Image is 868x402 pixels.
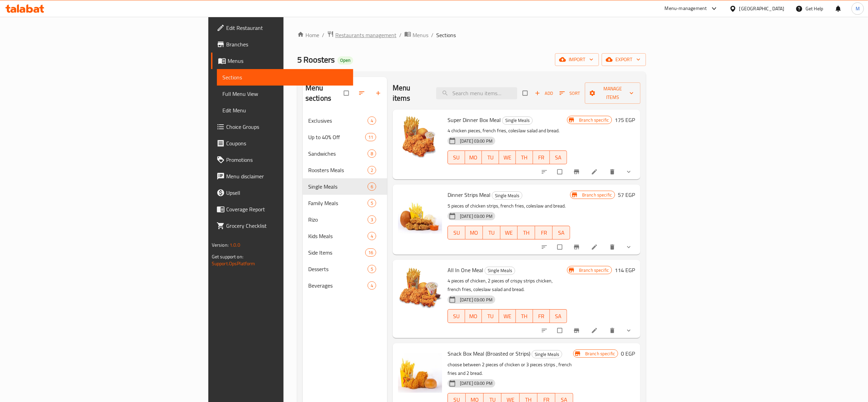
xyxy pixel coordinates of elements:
button: delete [605,323,621,338]
span: 4 [368,282,376,289]
button: WE [499,150,516,164]
button: SA [550,309,567,323]
button: Add section [371,86,387,101]
div: Side Items16 [303,244,387,261]
span: TH [520,228,532,238]
button: SA [553,226,570,239]
img: Super Dinner Box Meal [398,115,442,159]
button: Branch-specific-item [569,239,586,255]
span: 11 [366,134,376,141]
svg: Show Choices [625,168,632,175]
a: Full Menu View [217,86,353,102]
div: Beverages4 [303,277,387,294]
button: show more [621,239,638,255]
div: items [365,133,376,141]
span: FR [538,228,550,238]
span: Upsell [226,189,348,197]
span: Select to update [553,165,568,178]
span: SA [553,311,564,321]
span: Menu disclaimer [226,172,348,180]
span: Super Dinner Box Meal [448,115,501,125]
div: Sandwiches8 [303,145,387,162]
span: SA [555,228,567,238]
span: Edit Menu [222,106,348,114]
span: Choice Groups [226,123,348,131]
img: Snack Box Meal (Broasted or Strips) [398,349,442,393]
span: Snack Box Meal (Broasted or Strips) [448,348,530,359]
span: Full Menu View [222,90,348,98]
span: Desserts [308,265,368,273]
span: Manage items [590,85,635,102]
button: TH [518,226,535,239]
span: SU [451,311,462,321]
span: Single Meals [502,116,532,124]
button: show more [621,164,638,179]
div: items [368,265,376,273]
div: items [368,166,376,174]
p: 4 chicken pieces, french fries, coleslaw salad and bread. [448,126,567,135]
span: Roosters Meals [308,166,368,174]
button: Add [533,88,555,99]
span: Family Meals [308,199,368,207]
span: MO [468,228,480,238]
span: 1.0.0 [230,241,240,249]
span: 6 [368,183,376,190]
span: Select to update [553,241,568,254]
button: TU [483,226,500,239]
span: Sections [436,31,456,39]
span: Sandwiches [308,149,368,158]
span: Rizo [308,215,368,224]
button: TU [482,150,499,164]
span: Beverages [308,281,368,290]
button: MO [465,150,482,164]
nav: breadcrumb [297,31,646,40]
span: MO [468,311,479,321]
p: choose between 2 pieces of chicken or 3 pieces strips , french fries and 2 bread. [448,360,573,378]
a: Upsell [211,185,353,201]
button: SU [448,150,465,164]
span: Promotions [226,156,348,164]
span: Single Meals [492,192,522,200]
span: Menus [228,57,348,65]
img: All In One Meal [398,265,442,309]
span: Sort items [555,88,585,99]
div: Exclusives [308,116,368,125]
div: [GEOGRAPHIC_DATA] [739,5,785,12]
span: Single Meals [485,267,515,275]
span: Side Items [308,248,365,257]
button: TU [482,309,499,323]
svg: Show Choices [625,327,632,334]
span: 5 [368,200,376,206]
button: WE [500,226,518,239]
button: export [602,53,646,66]
a: Edit menu item [591,327,599,334]
button: WE [499,309,516,323]
a: Edit menu item [591,244,599,250]
span: Branches [226,40,348,48]
span: 3 [368,216,376,223]
input: search [436,87,517,99]
span: [DATE] 03:00 PM [457,213,495,220]
a: Restaurants management [327,31,396,40]
span: M [856,5,860,12]
span: [DATE] 03:00 PM [457,380,495,387]
div: Single Meals [502,116,533,125]
span: Select all sections [340,87,354,100]
span: SU [451,228,463,238]
span: All In One Meal [448,265,483,275]
button: SU [448,226,465,239]
span: Kids Meals [308,232,368,240]
div: Kids Meals4 [303,228,387,244]
span: SA [553,153,564,163]
span: 4 [368,118,376,124]
div: Up to 40% Off11 [303,129,387,145]
div: Single Meals [492,191,522,200]
h2: Menu items [393,83,428,103]
span: TH [519,153,530,163]
span: Menus [413,31,428,39]
span: 5 [368,266,376,272]
button: import [555,53,599,66]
